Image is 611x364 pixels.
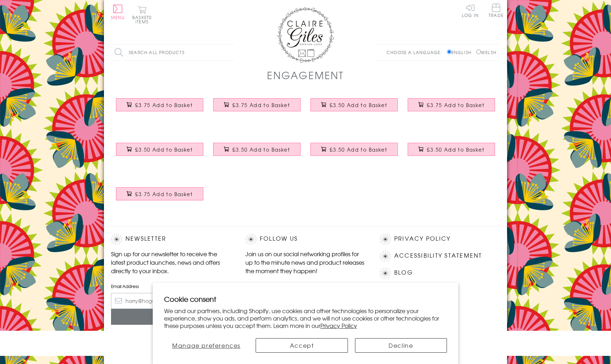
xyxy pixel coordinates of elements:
input: Subscribe [111,309,231,325]
a: Wedding Card, Dotty Heart, Engagement, Embellished with colourful pompoms £3.75 Add to Basket [111,182,208,212]
a: Blog [394,268,413,277]
a: Wedding Engagement Card, Heart and Love Birds, Congratulations £3.50 Add to Basket [403,137,500,168]
span: Manage preferences [172,341,240,350]
span: £3.75 Add to Basket [135,101,193,108]
a: Engagement Card, Heart in Stars, Wedding, Embellished with a colourful tassel £3.75 Add to Basket [111,93,208,123]
span: Trade [489,4,504,17]
label: Email Address [111,283,231,289]
p: Join us on our social networking profiles for up to the minute news and product releases the mome... [245,249,366,275]
a: Engagement Card, Congratulations on your Engagemnet text with gold foil £3.50 Add to Basket [111,137,208,168]
button: £3.50 Add to Basket [408,143,495,156]
span: £3.50 Add to Basket [232,146,290,153]
button: Decline [355,338,447,353]
button: £3.50 Add to Basket [310,143,398,156]
a: Accessibility Statement [394,251,482,260]
input: harry@hogwarts.edu [111,293,231,309]
button: £3.75 Add to Basket [213,98,301,111]
button: £3.75 Add to Basket [408,98,495,111]
h2: Follow Us [245,234,366,245]
span: Menu [111,14,125,20]
a: Wedding Card, Star Heart, Congratulations £3.50 Add to Basket [208,137,305,168]
input: Welsh [476,49,481,54]
p: Sign up for our newsletter to receive the latest product launches, news and offers directly to yo... [111,249,231,275]
img: Claire Giles Greetings Cards [277,7,334,63]
a: Wedding Engagement Card, Pink Hearts, fabric butterfly Embellished £3.50 Add to Basket [305,137,403,168]
button: £3.75 Add to Basket [116,187,204,200]
button: Basket0 items [132,6,152,24]
a: Wedding Engagement Card, Tying the Knot Yay! Embellished with colourful pompoms £3.75 Add to Basket [403,93,500,123]
a: Wedding Card, Ring, Congratulations you're Engaged, Embossed and Foiled text £3.50 Add to Basket [305,93,403,123]
a: Trade [489,4,504,19]
span: £3.50 Add to Basket [330,101,387,108]
span: £3.50 Add to Basket [427,146,484,153]
button: £3.50 Add to Basket [116,143,204,156]
span: 0 items [135,14,152,25]
a: Privacy Policy [320,321,357,330]
button: Accept [256,338,348,353]
label: Welsh [476,49,496,55]
button: Menu [111,5,125,19]
a: Privacy Policy [394,234,450,243]
a: Log In [462,4,479,17]
span: £3.50 Add to Basket [330,146,387,153]
label: English [447,49,475,55]
span: £3.75 Add to Basket [232,101,290,108]
p: Choose a language: [386,49,446,55]
span: £3.75 Add to Basket [427,101,484,108]
button: Manage preferences [164,338,249,353]
h2: Cookie consent [164,294,447,304]
input: Search [228,45,235,60]
input: Search all products [111,45,235,60]
h2: Newsletter [111,234,231,245]
a: Wedding Card, Pop! You're Engaged Best News, Embellished with colourful pompoms £3.75 Add to Basket [208,93,305,123]
button: £3.75 Add to Basket [116,98,204,111]
span: £3.75 Add to Basket [135,190,193,198]
span: £3.50 Add to Basket [135,146,193,153]
button: £3.50 Add to Basket [310,98,398,111]
h1: Engagement [267,68,344,82]
button: £3.50 Add to Basket [213,143,301,156]
input: English [447,49,452,54]
p: We and our partners, including Shopify, use cookies and other technologies to personalize your ex... [164,307,447,329]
